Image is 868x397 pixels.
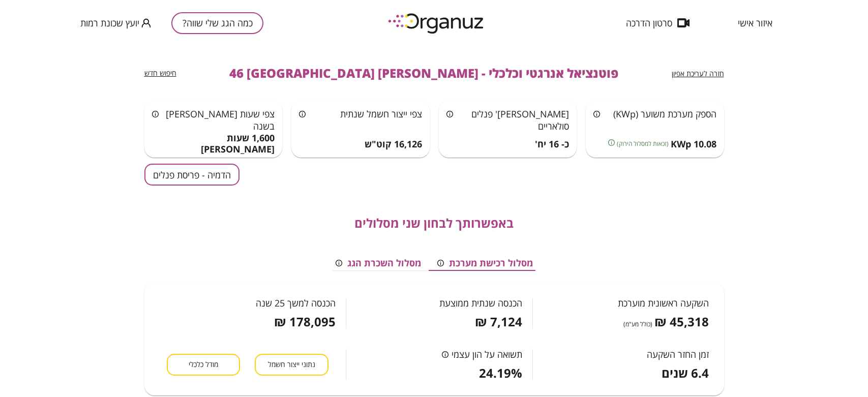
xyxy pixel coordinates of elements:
[535,139,569,150] span: כ- 16 יח'
[623,319,652,329] span: (כולל מע"מ)
[471,108,569,132] span: [PERSON_NAME]' פנלים סולאריים
[723,18,788,28] button: איזור אישי
[617,139,669,148] span: (זכאות למסלול הירוק)
[626,18,672,28] span: סרטון הדרכה
[475,315,522,329] span: 7,124 ₪
[80,18,139,28] span: יועץ שכונת רמות
[144,68,176,78] span: חיפוש חדש
[452,349,522,359] span: תשואה על הון עצמי
[365,139,422,150] span: 16,126 קוט"ש
[189,360,218,370] span: מודל כלכלי
[340,108,422,120] span: צפי ייצור חשמל שנתית
[654,315,709,329] span: 45,318 ₪
[166,108,275,132] span: צפי שעות [PERSON_NAME] בשנה
[662,366,709,380] span: 6.4 שנים
[167,354,240,376] button: מודל כלכלי
[268,360,315,370] span: נתוני ייצור חשמל
[152,133,275,155] span: 1,600 שעות [PERSON_NAME]
[144,164,240,186] button: הדמיה - פריסת פנלים
[672,69,724,79] button: חזרה לעריכת אפיון
[256,298,336,308] span: הכנסה למשך 25 שנה
[274,315,336,329] span: 178,095 ₪
[671,139,716,150] span: 10.08 KWp
[611,18,705,28] button: סרטון הדרכה
[255,354,328,376] button: נתוני ייצור חשמל
[381,9,493,37] img: logo
[80,17,151,29] button: יועץ שכונת רמות
[144,69,176,78] button: חיפוש חדש
[327,256,429,271] button: מסלול השכרת הגג
[439,298,522,308] span: הכנסה שנתית ממוצעת
[354,216,514,230] span: באפשרותך לבחון שני מסלולים
[618,298,709,308] span: השקעה ראשונית מוערכת
[229,66,618,80] span: פוטנציאל אנרגטי וכלכלי - [PERSON_NAME] 46 [GEOGRAPHIC_DATA]
[171,12,263,34] button: כמה הגג שלי שווה?
[647,349,709,359] span: זמן החזר השקעה
[738,18,772,28] span: איזור אישי
[479,366,522,380] span: 24.19%
[613,108,716,120] span: הספק מערכת משוער (KWp)
[429,256,541,271] button: מסלול רכישת מערכת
